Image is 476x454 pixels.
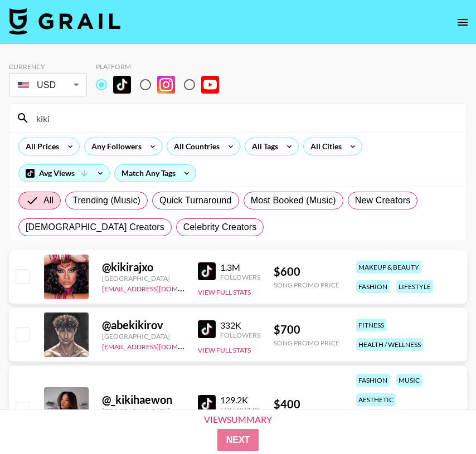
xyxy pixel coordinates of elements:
img: TikTok [113,76,131,94]
div: Currency [9,62,87,71]
div: @ kikirajxo [102,260,184,274]
img: YouTube [201,76,219,94]
div: @ _kikihaewon [102,393,184,407]
div: [GEOGRAPHIC_DATA] [102,332,184,340]
div: Any Followers [85,138,144,155]
img: TikTok [198,395,216,413]
div: lifestyle [396,280,433,293]
a: [EMAIL_ADDRESS][DOMAIN_NAME] [102,340,214,351]
div: All Tags [245,138,280,155]
div: Avg Views [19,165,109,182]
span: [DEMOGRAPHIC_DATA] Creators [26,221,164,234]
div: USD [11,75,85,95]
button: View Full Stats [198,346,251,354]
img: TikTok [198,262,216,280]
div: Followers [220,406,260,414]
div: All Countries [167,138,222,155]
div: 129.2K [220,394,260,406]
div: makeup & beauty [356,261,421,274]
div: health / wellness [356,338,423,351]
div: $ 700 [274,323,339,336]
img: TikTok [198,320,216,338]
div: [GEOGRAPHIC_DATA] [102,407,184,415]
div: Followers [220,273,260,281]
span: Quick Turnaround [159,194,232,207]
span: Most Booked (Music) [251,194,336,207]
div: All Prices [19,138,61,155]
div: fashion [356,280,390,293]
span: All [43,194,54,207]
div: aesthetic [356,393,396,406]
span: Trending (Music) [72,194,140,207]
div: 1.3M [220,262,260,273]
div: Platform [96,62,228,71]
div: All Cities [304,138,344,155]
div: [GEOGRAPHIC_DATA] [102,274,184,282]
div: View Summary [195,414,281,424]
button: open drawer [451,11,474,33]
a: [EMAIL_ADDRESS][DOMAIN_NAME] [102,282,214,293]
div: $ 600 [274,265,339,279]
div: $ 400 [274,397,339,411]
div: Song Promo Price [274,281,339,289]
div: fitness [356,319,386,331]
div: Followers [220,331,260,339]
div: @ abekikirov [102,318,184,332]
div: Match Any Tags [115,165,196,182]
div: music [396,374,422,387]
button: Next [217,429,259,451]
div: Song Promo Price [274,339,339,347]
span: Celebrity Creators [183,221,257,234]
span: New Creators [355,194,411,207]
input: Search by User Name [30,109,460,127]
div: fashion [356,374,390,387]
iframe: Drift Widget Chat Controller [420,398,463,441]
button: View Full Stats [198,288,251,296]
img: Grail Talent [9,8,120,35]
div: 332K [220,320,260,331]
img: Instagram [157,76,175,94]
